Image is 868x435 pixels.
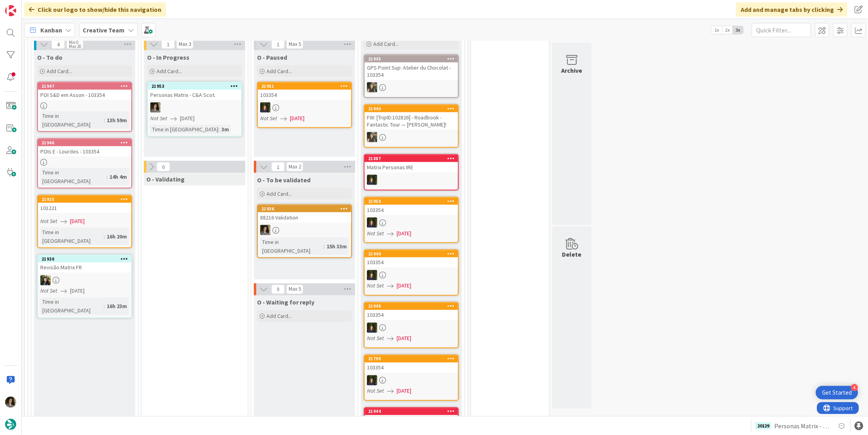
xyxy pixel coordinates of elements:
span: Add Card... [267,313,292,320]
div: 103354 [365,257,458,268]
a: 21930Revisão Matrix FRBCNot Set[DATE]Time in [GEOGRAPHIC_DATA]:16h 23m [37,255,132,318]
span: O - To be validated [257,176,310,184]
span: O - In Progress [147,53,189,61]
div: 21950103354 [365,198,458,215]
div: 21936 [258,205,351,212]
span: Add Card... [373,40,399,47]
img: avatar [5,419,16,430]
a: 21948103354MCNot Set[DATE] [364,302,459,348]
span: 2x [722,26,733,34]
img: Visit kanbanzone.com [5,5,16,16]
span: 1x [711,26,722,34]
input: Quick Filter... [752,23,811,37]
span: : [218,125,219,134]
div: Time in [GEOGRAPHIC_DATA] [40,228,104,245]
div: 21790103354 [365,356,458,373]
div: 21953Personas Matrix - C&A Scot. [148,83,241,100]
div: 21947POI S&D em Asson - 103354 [38,83,131,100]
img: MS [5,397,16,408]
img: MC [367,175,377,185]
div: Min 0 [69,40,78,44]
span: O - Waiting for reply [257,299,314,306]
span: : [104,232,105,241]
div: €€ - Palatino - Open every day [365,415,458,426]
div: 103354 [258,90,351,100]
i: Not Set [40,217,57,225]
div: 21949103354 [365,250,458,268]
a: 21940FW: [TripID:102826] - Roadbook - Fantastic Tour — [PERSON_NAME]!IG [364,104,459,148]
a: 21945GPS Point Sup: Atelier du Chocolat - 103354IG [364,55,459,98]
span: [DATE] [290,114,304,123]
div: Click our logo to show/hide this navigation [24,2,166,17]
a: 21950103354MCNot Set[DATE] [364,197,459,243]
i: Not Set [40,287,57,295]
div: 103354 [365,205,458,215]
div: 21940 [365,105,458,112]
span: : [104,116,105,125]
span: [DATE] [397,282,411,290]
div: 103354 [365,363,458,373]
div: POI S&D em Asson - 103354 [38,90,131,100]
div: 21925 [38,196,131,203]
a: 2193688216 ValidationMSTime in [GEOGRAPHIC_DATA]:15h 33m [257,204,352,258]
div: 21949 [368,251,458,257]
div: 21947 [38,83,131,90]
div: 21887Matrix Personas IRE [365,155,458,172]
div: 21946 [38,139,131,146]
img: MC [260,102,270,113]
div: 21946POIs E - Lourdes - 103354 [38,139,131,157]
div: 21925 [42,197,131,202]
div: 21950 [365,198,458,205]
img: BC [40,275,51,286]
div: 21946 [42,140,131,146]
span: 0 [157,162,170,172]
span: [DATE] [180,114,195,123]
span: O - To do [37,53,62,61]
span: 0 [271,285,285,294]
span: Kanban [40,25,62,35]
span: Add Card... [47,68,72,75]
div: 21944 [365,408,458,415]
span: Add Card... [267,190,292,197]
div: Time in [GEOGRAPHIC_DATA] [40,298,104,315]
span: [DATE] [70,217,85,225]
div: 21945 [368,56,458,62]
div: Max 5 [289,287,301,291]
div: 21953 [148,83,241,90]
a: 21925101221Not Set[DATE]Time in [GEOGRAPHIC_DATA]:16h 20m [37,195,132,248]
div: Revisão Matrix FR [38,263,131,273]
div: 21887 [368,156,458,161]
span: 4 [51,40,65,49]
div: 21950 [368,199,458,204]
div: Max 2 [289,165,301,169]
span: : [323,242,325,251]
div: MC [365,270,458,280]
div: 21948 [365,303,458,310]
div: 15h 33m [325,242,349,251]
div: Max 20 [69,44,81,48]
img: MC [367,217,377,228]
span: [DATE] [397,335,411,343]
div: 21948 [368,304,458,309]
div: Max 5 [289,42,301,46]
div: 21949 [365,250,458,257]
a: 21951103354MCNot Set[DATE] [257,82,352,128]
div: 21947 [42,83,131,89]
img: MC [367,323,377,333]
img: MS [260,225,270,235]
div: 21951103354 [258,83,351,100]
span: O - Validating [146,175,185,183]
div: 21887 [365,155,458,162]
div: IG [365,132,458,142]
div: 21790 [368,356,458,362]
div: 4 [851,384,858,391]
div: Max 3 [179,42,191,46]
div: Delete [562,250,582,259]
div: Time in [GEOGRAPHIC_DATA] [150,125,218,134]
div: 21948103354 [365,303,458,320]
i: Not Set [367,388,384,395]
span: 1 [161,40,175,49]
div: 21790 [365,356,458,363]
div: MC [258,102,351,113]
div: MC [365,375,458,386]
